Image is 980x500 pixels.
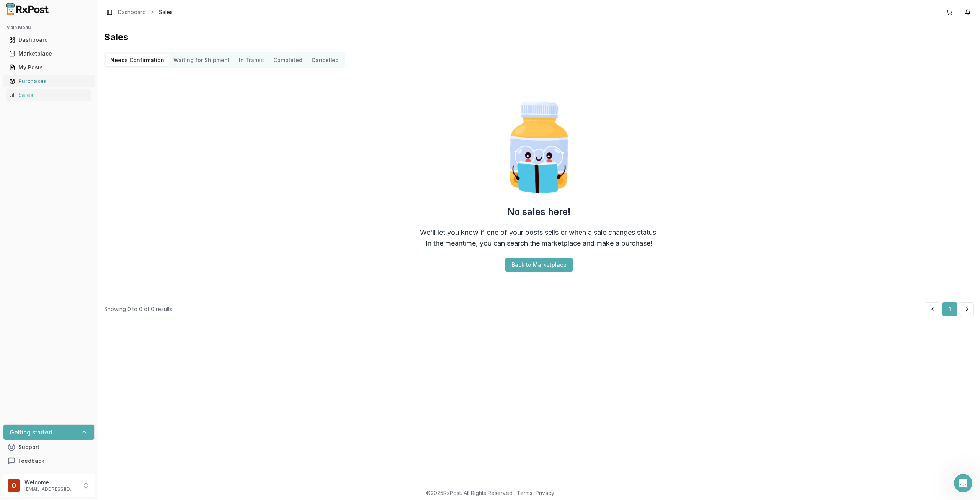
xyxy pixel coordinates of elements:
h2: Main Menu [6,25,91,31]
div: Marketplace [9,50,88,57]
span: Feedback [18,457,44,465]
h3: Getting started [10,428,52,437]
img: RxPost Logo [3,3,52,15]
button: Marketplace [3,48,95,60]
button: Purchases [3,75,95,87]
button: In Transit [234,54,269,66]
p: Welcome [24,479,78,486]
img: User avatar [8,479,20,492]
button: Completed [269,54,307,66]
button: Cancelled [307,54,343,66]
button: Back to Marketplace [505,258,573,272]
a: Terms [517,490,532,496]
div: Showing 0 to 0 of 0 results [104,305,172,313]
button: Dashboard [3,34,95,46]
a: Privacy [536,490,554,496]
a: Marketplace [6,47,91,61]
span: Sales [159,8,173,16]
button: Sales [3,89,95,101]
div: Purchases [9,77,88,85]
div: Sales [9,91,88,99]
button: Support [3,440,95,454]
a: Dashboard [6,33,91,47]
a: Sales [6,88,91,102]
button: Waiting for Shipment [169,54,234,66]
a: Dashboard [118,8,146,16]
h1: Sales [104,31,974,43]
button: Feedback [3,454,95,468]
iframe: Intercom live chat [954,474,972,492]
button: 1 [942,302,957,316]
nav: breadcrumb [118,8,173,16]
div: In the meantime, you can search the marketplace and make a purchase! [426,238,652,249]
button: Needs Confirmation [106,54,169,66]
a: My Posts [6,61,91,74]
div: Dashboard [9,36,88,44]
a: Purchases [6,74,91,88]
button: My Posts [3,61,95,74]
h2: No sales here! [507,206,571,218]
div: We'll let you know if one of your posts sells or when a sale changes status. [420,227,658,238]
img: Smart Pill Bottle [490,98,588,197]
p: [EMAIL_ADDRESS][DOMAIN_NAME] [24,486,78,492]
div: My Posts [9,64,88,71]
